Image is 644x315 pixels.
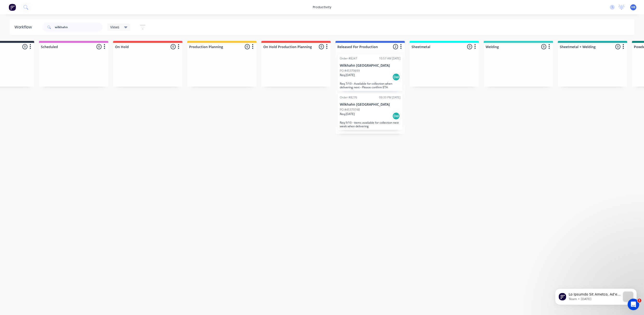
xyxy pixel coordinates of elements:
[21,18,73,22] p: Message from Team, sent 1w ago
[392,73,400,81] div: Del
[638,299,641,302] span: 1
[21,13,73,290] span: Lo Ipsumdo Sit Ametco, Ad’el seddoe tem inci utlabore etdolor magnaaliq en admi veni quisnost exe...
[628,299,639,310] iframe: Intercom live chat
[340,95,357,100] div: Order #8276
[340,108,360,112] p: PO #45379748
[548,279,644,313] iframe: Intercom notifications message
[110,25,119,30] span: Views
[310,4,334,11] div: productivity
[340,82,400,89] p: Req 7/10 - Available for collection when delivering next - Please confirm ETA
[340,64,400,68] p: Wilkhahn [GEOGRAPHIC_DATA]
[9,4,16,11] img: Factory
[340,69,360,73] p: PO #45379699
[340,103,400,107] p: Wilkhahn [GEOGRAPHIC_DATA]
[392,112,400,120] div: Del
[340,73,355,77] p: Req. [DATE]
[338,54,402,91] div: Order #824710:57 AM [DATE]Wilkhahn [GEOGRAPHIC_DATA]PO #45379699Req.[DATE]DelReq 7/10 - Available...
[338,93,402,130] div: Order #827609:33 PM [DATE]Wilkhahn [GEOGRAPHIC_DATA]PO #45379748Req.[DATE]DelReq 9/10 - items ava...
[14,24,34,30] div: Workflow
[379,56,400,61] div: 10:57 AM [DATE]
[55,22,103,32] input: Search for orders...
[379,95,400,100] div: 09:33 PM [DATE]
[340,121,400,128] p: Req 9/10 - items available for collection next week when delivering
[631,5,635,9] span: HB
[340,56,357,61] div: Order #8247
[340,112,355,116] p: Req. [DATE]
